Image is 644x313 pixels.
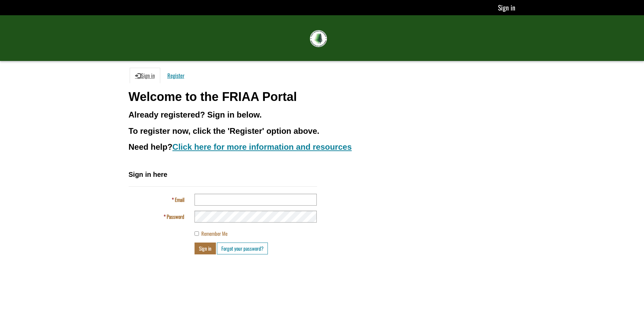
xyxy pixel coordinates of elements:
a: Sign in [130,68,160,83]
a: Click here for more information and resources [172,142,352,151]
button: Sign in [195,243,216,254]
span: Password [167,213,184,220]
input: Remember Me [195,231,199,236]
h3: Already registered? Sign in below. [129,110,516,119]
span: Email [175,196,184,203]
h1: Welcome to the FRIAA Portal [129,90,516,104]
span: Remember Me [201,230,227,237]
h3: Need help? [129,143,516,151]
h3: To register now, click the 'Register' option above. [129,127,516,135]
a: Forgot your password? [217,243,268,254]
span: Sign in here [129,171,167,178]
img: FRIAA Submissions Portal [310,30,327,47]
a: Register [162,68,190,83]
a: Sign in [498,2,515,13]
